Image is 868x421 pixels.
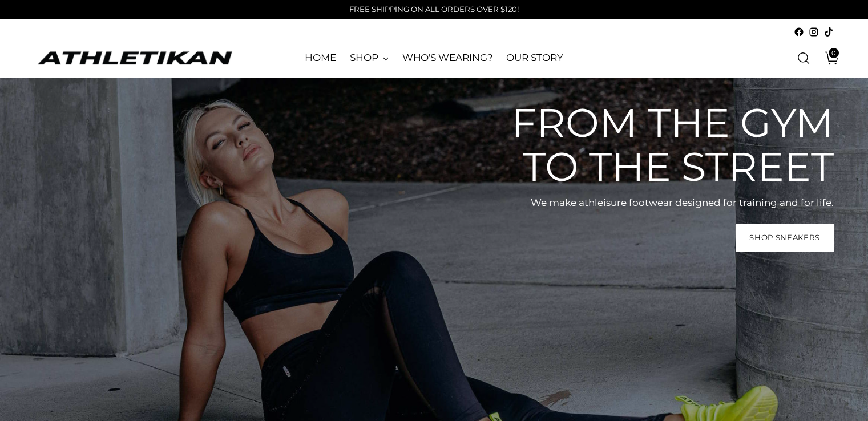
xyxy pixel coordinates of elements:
a: Open cart modal [816,47,839,70]
a: ATHLETIKAN [35,49,235,67]
a: HOME [305,46,336,71]
p: FREE SHIPPING ON ALL ORDERS OVER $120! [349,4,519,15]
a: Shop Sneakers [736,224,834,252]
a: WHO'S WEARING? [402,46,493,71]
a: SHOP [350,46,389,71]
h2: From the gym to the street [491,101,834,189]
span: 0 [829,48,839,58]
p: We make athleisure footwear designed for training and for life. [491,196,834,211]
a: OUR STORY [506,46,563,71]
a: Open search modal [792,47,815,70]
span: Shop Sneakers [749,232,820,243]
